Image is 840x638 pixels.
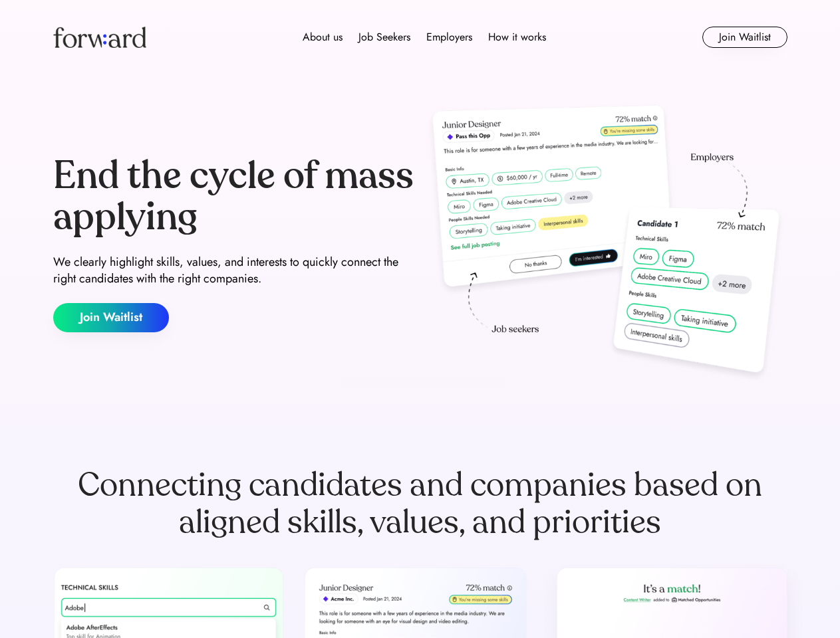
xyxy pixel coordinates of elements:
div: Connecting candidates and companies based on aligned skills, values, and priorities [53,467,787,541]
div: How it works [488,29,546,45]
div: Job Seekers [358,29,410,45]
div: We clearly highlight skills, values, and interests to quickly connect the right candidates with t... [53,254,415,287]
div: End the cycle of mass applying [53,156,415,237]
div: About us [303,29,343,45]
img: Forward logo [53,27,146,48]
img: hero-image.png [426,101,787,387]
button: Join Waitlist [53,303,169,332]
div: Employers [426,29,472,45]
button: Join Waitlist [702,27,787,48]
